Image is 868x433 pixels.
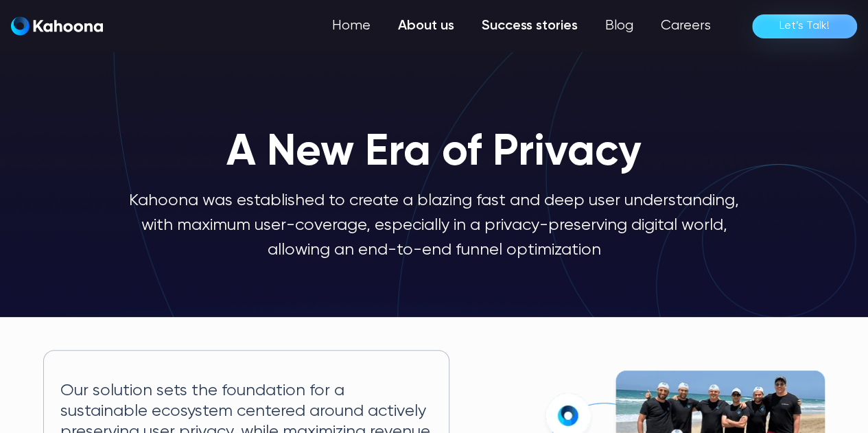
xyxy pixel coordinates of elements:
[11,16,103,36] a: home
[647,12,725,40] a: Careers
[468,12,591,40] a: Success stories
[226,129,642,177] h1: A New Era of Privacy
[752,14,857,38] a: Let’s Talk!
[591,12,647,40] a: Blog
[318,12,384,40] a: Home
[11,16,103,36] img: Kahoona logo white
[779,15,830,37] div: Let’s Talk!
[384,12,468,40] a: About us
[127,188,742,262] p: Kahoona was established to create a blazing fast and deep user understanding, with maximum user-c...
